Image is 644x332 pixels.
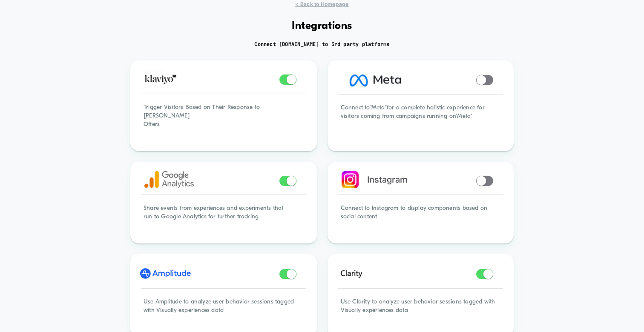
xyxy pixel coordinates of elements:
h2: Connect [DOMAIN_NAME] to 3rd party platforms [254,41,389,48]
div: Share events from experiences and experiments that run to Google Analytics for further tracking [132,192,316,242]
div: Trigger Visitors Based on Their Response to [PERSON_NAME] Offers [132,92,316,149]
img: google analytics [144,171,194,188]
div: Connect to Instagram to display components based on social content [329,192,513,242]
span: < Back to Homepage [295,1,348,7]
img: instagram [342,171,359,188]
h1: Integrations [292,20,352,32]
div: Connect to "Meta" for a complete holistic experience for visitors coming from campaigns running o... [329,92,513,149]
img: Klaviyo [144,70,177,87]
span: Instagram [367,175,408,185]
img: clarity [337,266,366,281]
img: amplitude [140,266,191,281]
img: Facebook [333,64,418,96]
